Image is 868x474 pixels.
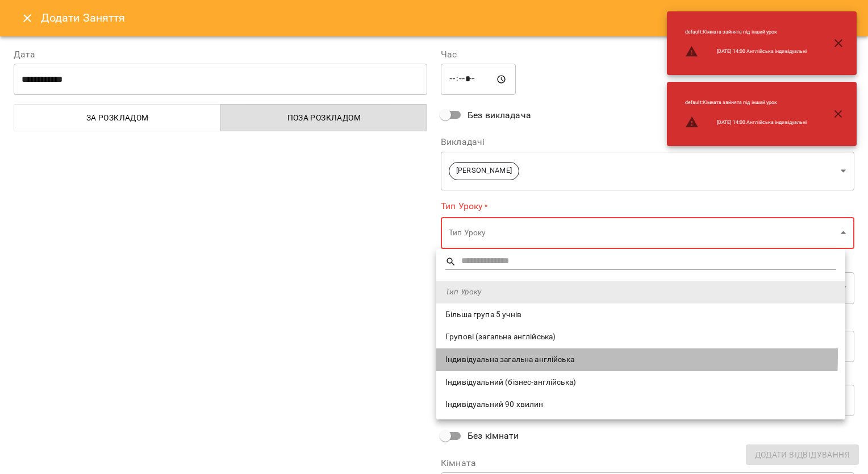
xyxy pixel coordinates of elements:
span: Індивідуальна загальна англійська [445,354,836,365]
li: default : Кімната зайнята під інший урок [676,94,816,111]
li: [DATE] 14:00 Англійська індивідуальні [676,40,816,63]
span: Тип Уроку [445,286,836,298]
li: [DATE] 14:00 Англійська індивідуальні [676,111,816,134]
span: Індивідуальний (бізнес-англійська) [445,377,836,388]
span: Групові (загальна англійська) [445,331,836,343]
span: Більша група 5 учнів [445,309,836,321]
li: default : Кімната зайнята під інший урок [676,24,816,40]
span: Індивідуальний 90 хвилин [445,399,836,410]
